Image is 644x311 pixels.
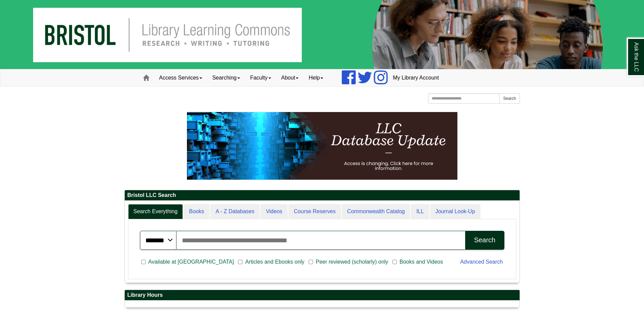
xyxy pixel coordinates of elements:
span: Available at [GEOGRAPHIC_DATA] [146,258,237,266]
a: Access Services [154,69,207,86]
a: My Library Account [388,69,444,86]
input: Peer reviewed (scholarly) only [309,259,313,265]
a: Commonwealth Catalog [342,204,410,219]
a: Journal Look-Up [430,204,480,219]
a: Search Everything [128,204,183,219]
a: Searching [207,69,245,86]
div: Search [474,236,495,244]
h2: Library Hours [125,290,520,301]
input: Available at [GEOGRAPHIC_DATA] [141,259,146,265]
input: Articles and Ebooks only [238,259,242,265]
button: Search [465,231,504,250]
a: Books [184,204,209,219]
span: Books and Videos [397,258,446,266]
span: Articles and Ebooks only [242,258,307,266]
a: Videos [260,204,288,219]
button: Search [499,93,520,104]
a: A - Z Databases [210,204,260,219]
a: ILL [411,204,429,219]
a: Advanced Search [460,259,503,265]
h2: Bristol LLC Search [125,190,520,201]
span: Peer reviewed (scholarly) only [313,258,391,266]
a: About [276,69,304,86]
img: HTML tutorial [187,112,457,180]
a: Help [304,69,328,86]
a: Faculty [245,69,276,86]
a: Course Reserves [288,204,341,219]
input: Books and Videos [392,259,397,265]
